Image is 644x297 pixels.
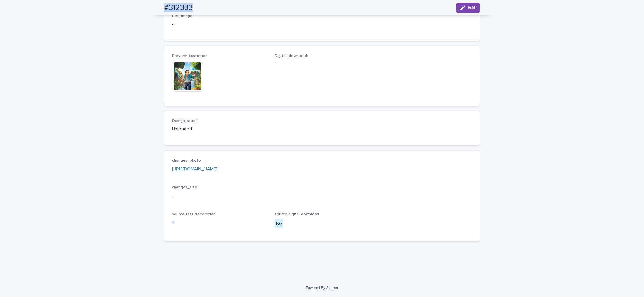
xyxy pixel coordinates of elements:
span: Preview_customer [172,54,207,58]
span: Edit [468,5,476,10]
button: Edit [456,3,480,13]
p: - [172,21,472,28]
span: Pet_Images [172,14,194,18]
span: source-fast-track-order [172,212,215,216]
span: changes_size [172,185,197,189]
a: Powered By Stacker [306,286,338,290]
p: Uploaded [172,126,267,133]
a: [URL][DOMAIN_NAME] [172,167,217,171]
span: Design_status [172,119,199,123]
p: - [172,192,472,199]
p: - [275,61,370,68]
span: source-digital-download [275,212,319,216]
span: changes_photo [172,159,201,162]
div: No [275,219,283,228]
span: Digital_downloads [275,54,309,58]
h2: #312333 [164,3,193,13]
